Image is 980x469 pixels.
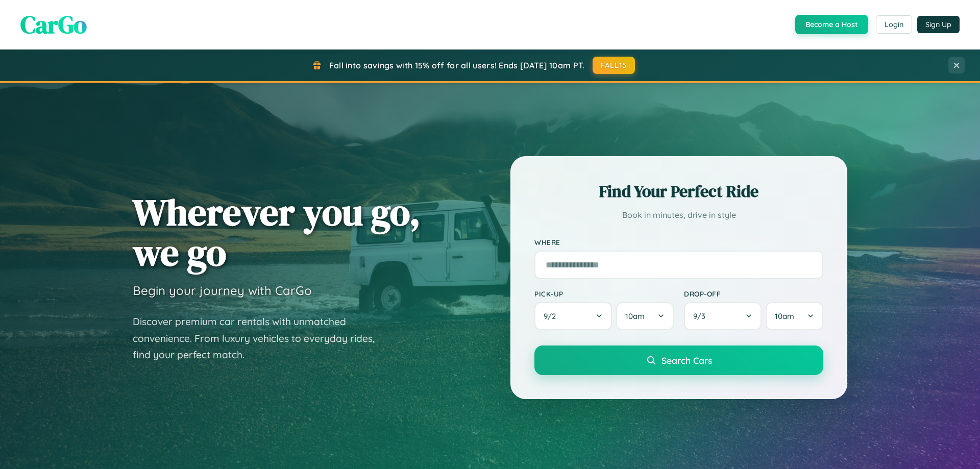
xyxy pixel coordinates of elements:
[775,311,794,321] span: 10am
[625,311,645,321] span: 10am
[534,180,823,203] h2: Find Your Perfect Ride
[133,192,421,273] h1: Wherever you go, we go
[616,302,674,330] button: 10am
[544,311,561,321] span: 9 / 2
[684,302,762,330] button: 9/3
[766,302,823,330] button: 10am
[593,57,635,74] button: FALL15
[20,8,87,41] span: CarGo
[133,313,388,363] p: Discover premium car rentals with unmatched convenience. From luxury vehicles to everyday rides, ...
[693,311,710,321] span: 9 / 3
[876,15,912,34] button: Login
[795,15,868,34] button: Become a Host
[133,283,312,298] h3: Begin your journey with CarGo
[534,289,674,298] label: Pick-up
[534,238,823,246] label: Where
[534,345,823,375] button: Search Cars
[329,60,585,70] span: Fall into savings with 15% off for all users! Ends [DATE] 10am PT.
[534,208,823,223] p: Book in minutes, drive in style
[684,289,823,298] label: Drop-off
[917,16,960,33] button: Sign Up
[534,302,612,330] button: 9/2
[661,355,712,366] span: Search Cars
